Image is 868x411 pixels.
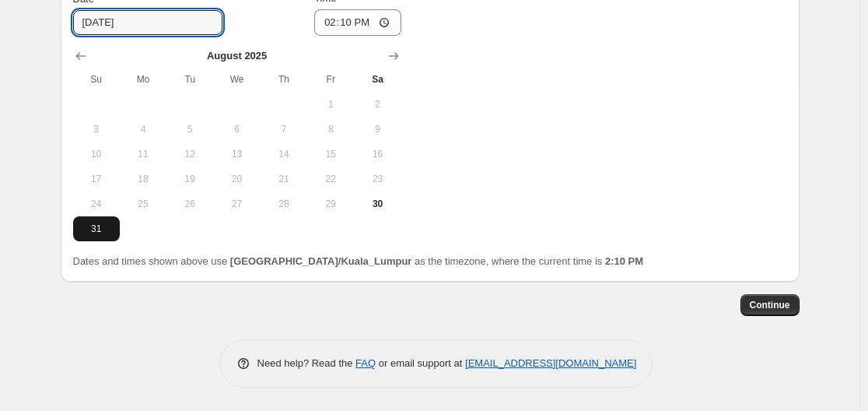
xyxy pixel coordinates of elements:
span: Dates and times shown above use as the timezone, where the current time is [73,255,644,267]
button: Thursday August 7 2025 [261,117,307,142]
span: Need help? Read the [257,357,356,369]
th: Tuesday [166,67,213,92]
button: Wednesday August 20 2025 [213,167,260,191]
span: 3 [79,123,114,135]
button: Wednesday August 6 2025 [213,117,260,142]
button: Saturday August 16 2025 [354,142,401,167]
span: 13 [219,148,254,160]
span: 10 [79,148,114,160]
span: 8 [313,123,348,135]
button: Monday August 18 2025 [120,167,166,191]
button: Sunday August 17 2025 [73,167,120,191]
span: Continue [750,299,790,311]
span: 17 [79,173,114,185]
span: 15 [313,148,348,160]
span: 21 [267,173,301,185]
span: 1 [313,98,348,111]
input: 12:00 [314,9,401,36]
input: 8/30/2025 [73,10,222,35]
span: 26 [173,198,207,210]
button: Tuesday August 5 2025 [166,117,213,142]
b: [GEOGRAPHIC_DATA]/Kuala_Lumpur [230,255,412,267]
button: Friday August 22 2025 [307,167,354,191]
button: Friday August 1 2025 [307,92,354,117]
button: Friday August 8 2025 [307,117,354,142]
span: 18 [126,173,160,185]
span: 31 [79,223,114,235]
button: Sunday August 31 2025 [73,216,120,241]
button: Friday August 15 2025 [307,142,354,167]
span: 25 [126,198,160,210]
button: Continue [740,294,800,316]
span: 27 [219,198,254,210]
button: Tuesday August 12 2025 [166,142,213,167]
button: Wednesday August 13 2025 [213,142,260,167]
button: Monday August 4 2025 [120,117,166,142]
b: 2:10 PM [605,255,643,267]
button: Friday August 29 2025 [307,191,354,216]
span: Th [267,73,301,86]
button: Monday August 11 2025 [120,142,166,167]
button: Thursday August 14 2025 [261,142,307,167]
span: Tu [173,73,207,86]
span: 11 [126,148,160,160]
span: Sa [360,73,394,86]
span: 16 [360,148,394,160]
button: Saturday August 23 2025 [354,167,401,191]
span: 4 [126,123,160,135]
span: 14 [267,148,301,160]
span: Mo [126,73,160,86]
button: Show next month, September 2025 [383,45,404,67]
span: Su [79,73,114,86]
span: or email support at [376,357,465,369]
span: 30 [360,198,394,210]
button: Sunday August 3 2025 [73,117,120,142]
span: 19 [173,173,207,185]
span: 12 [173,148,207,160]
span: 2 [360,98,394,111]
button: Sunday August 10 2025 [73,142,120,167]
th: Saturday [354,67,401,92]
button: Sunday August 24 2025 [73,191,120,216]
span: 6 [219,123,254,135]
button: Tuesday August 26 2025 [166,191,213,216]
button: Today Saturday August 30 2025 [354,191,401,216]
span: Fr [313,73,348,86]
a: [EMAIL_ADDRESS][DOMAIN_NAME] [465,357,636,369]
button: Saturday August 9 2025 [354,117,401,142]
button: Thursday August 21 2025 [261,167,307,191]
span: 9 [360,123,394,135]
span: We [219,73,254,86]
button: Wednesday August 27 2025 [213,191,260,216]
button: Show previous month, July 2025 [70,45,92,67]
span: 24 [79,198,114,210]
span: 7 [267,123,301,135]
th: Monday [120,67,166,92]
button: Tuesday August 19 2025 [166,167,213,191]
button: Saturday August 2 2025 [354,92,401,117]
button: Monday August 25 2025 [120,191,166,216]
th: Thursday [261,67,307,92]
th: Sunday [73,67,120,92]
span: 22 [313,173,348,185]
a: FAQ [355,357,376,369]
th: Friday [307,67,354,92]
th: Wednesday [213,67,260,92]
button: Thursday August 28 2025 [261,191,307,216]
span: 20 [219,173,254,185]
span: 28 [267,198,301,210]
span: 5 [173,123,207,135]
span: 29 [313,198,348,210]
span: 23 [360,173,394,185]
